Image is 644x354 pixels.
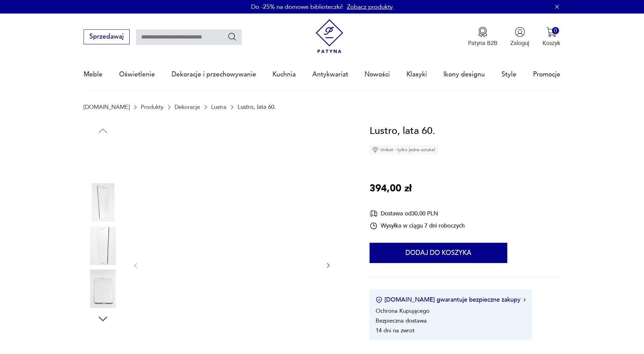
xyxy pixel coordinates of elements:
p: Zaloguj [510,39,529,47]
a: Style [502,59,516,90]
img: Ikonka użytkownika [515,27,525,37]
img: Zdjęcie produktu Lustro, lata 60. [84,227,122,265]
button: [DOMAIN_NAME] gwarantuje bezpieczne zakupy [376,296,526,304]
button: Sprzedawaj [84,29,129,44]
a: Klasyki [406,59,427,90]
a: Sprzedawaj [84,34,129,40]
a: Promocje [533,59,560,90]
a: Oświetlenie [119,59,155,90]
button: 0Koszyk [542,27,560,47]
p: Lustro, lata 60. [238,104,276,110]
img: Zdjęcie produktu Lustro, lata 60. [84,183,122,222]
div: Unikat - tylko jedna sztuka! [370,145,438,155]
a: Lustra [211,104,226,110]
button: Patyna B2B [468,27,497,47]
a: Meble [84,59,103,90]
img: Ikona diamentu [372,147,378,153]
a: Dekoracje i przechowywanie [172,59,256,90]
img: Ikona certyfikatu [376,297,382,303]
button: Szukaj [227,32,237,42]
li: Ochrona Kupującego [376,307,429,315]
img: Ikona koszyka [546,27,557,37]
div: Wysyłka w ciągu 7 dni roboczych [370,222,465,230]
a: Produkty [141,104,163,110]
img: Zdjęcie produktu Lustro, lata 60. [84,140,122,179]
button: Zaloguj [510,27,529,47]
img: Patyna - sklep z meblami i dekoracjami vintage [312,19,347,53]
img: Zdjęcie produktu Lustro, lata 60. [84,269,122,308]
a: [DOMAIN_NAME] [84,104,130,110]
img: Ikona strzałki w prawo [524,298,526,302]
a: Antykwariat [312,59,348,90]
img: Ikona medalu [478,27,488,37]
p: 394,00 zł [370,181,412,196]
a: Kuchnia [272,59,296,90]
p: Koszyk [542,39,560,47]
div: 0 [552,27,559,34]
h1: Lustro, lata 60. [370,123,435,139]
a: Dekoracje [175,104,200,110]
button: Dodaj do koszyka [370,243,507,263]
p: Do -25% na domowe biblioteczki! [251,3,343,11]
div: Dostawa od 30,00 PLN [370,209,465,218]
img: Ikona dostawy [370,209,378,218]
a: Zobacz produkty [347,3,393,11]
li: Bezpieczna dostawa [376,317,427,325]
p: Patyna B2B [468,39,497,47]
a: Ikony designu [443,59,485,90]
li: 14 dni na zwrot [376,327,415,334]
a: Ikona medaluPatyna B2B [468,27,497,47]
a: Nowości [364,59,390,90]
